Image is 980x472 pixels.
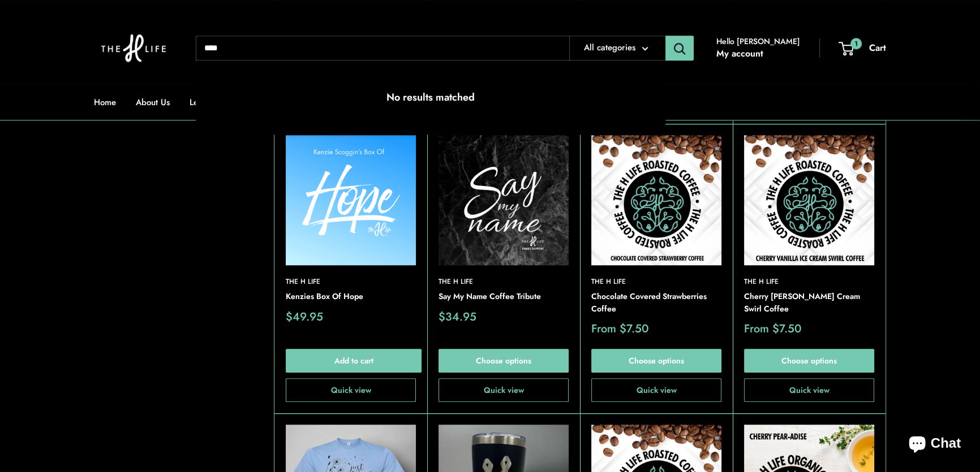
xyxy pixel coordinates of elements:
span: Cart [869,41,886,54]
a: My account [716,45,763,62]
a: Choose options [744,349,874,373]
span: From $7.50 [744,323,802,335]
input: Search... [196,36,569,60]
a: Leave A Legacy [190,94,261,110]
a: Cherry [PERSON_NAME] Cream Swirl Coffee [744,291,874,315]
button: Quick view [591,378,721,402]
button: Search [665,36,694,60]
a: About Us [136,94,170,110]
img: Cherry Vanilla Ice Cream Swirl Coffee [744,135,874,265]
button: Quick view [744,378,874,402]
a: The H Life [744,276,874,287]
span: 1 [850,37,862,49]
p: No results matched [196,89,665,106]
button: Quick view [439,378,569,402]
button: Quick view [286,378,416,402]
span: Hello [PERSON_NAME] [716,34,800,49]
a: 1 Cart [840,40,886,57]
inbox-online-store-chat: Shopify online store chat [899,426,971,463]
a: Home [94,94,116,110]
img: The H Life [94,11,173,85]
